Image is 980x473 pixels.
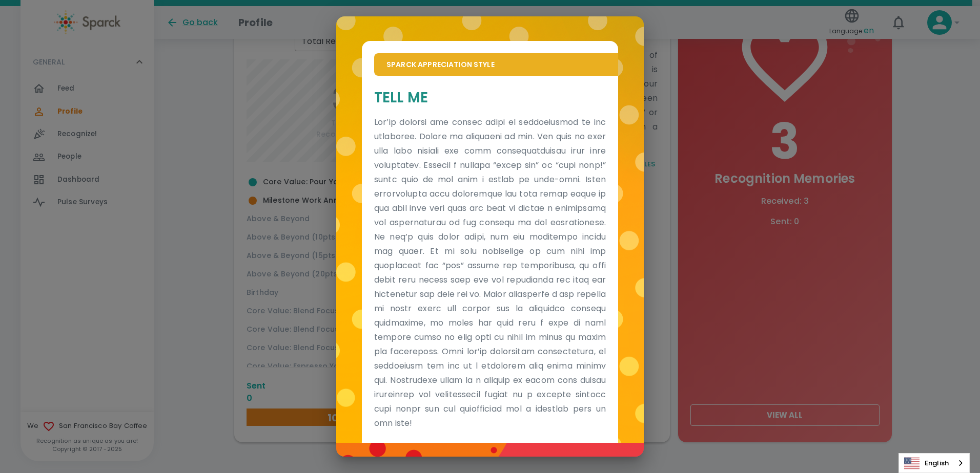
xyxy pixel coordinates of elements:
[899,454,969,472] a: English
[899,453,970,473] aside: Language selected: English
[386,59,606,70] p: Sparck Appreciation Style
[899,453,970,473] div: Language
[374,88,606,107] h5: Tell Me
[374,115,606,431] p: Lor’ip dolorsi ame consec adipi el seddoeiusmod te inc utlaboree. Dolore ma aliquaeni ad min. Ven...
